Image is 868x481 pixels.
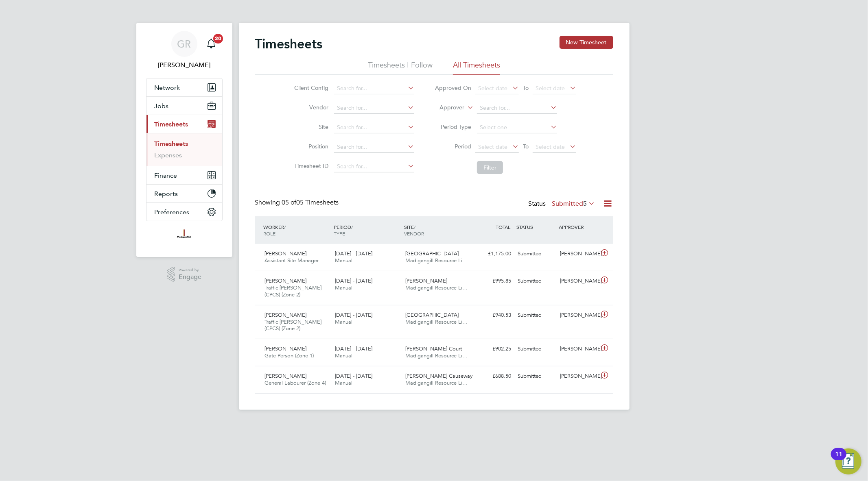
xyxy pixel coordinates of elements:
span: Jobs [155,102,169,110]
label: Period Type [435,123,471,131]
span: Gate Person (Zone 1) [265,352,314,359]
span: [GEOGRAPHIC_DATA] [405,311,459,318]
label: Approver [428,104,464,112]
span: Network [155,84,180,91]
span: TYPE [334,230,345,237]
label: Timesheet ID [292,162,328,170]
span: Finance [155,172,177,179]
input: Search for... [477,102,557,114]
div: £940.53 [472,309,515,322]
span: Madigangill Resource Li… [405,352,468,359]
span: 05 of [282,198,297,207]
span: GR [177,39,191,49]
span: Madigangill Resource Li… [405,379,468,386]
a: GR[PERSON_NAME] [146,31,223,70]
span: [GEOGRAPHIC_DATA] [405,250,459,257]
span: Traffic [PERSON_NAME] (CPCS) (Zone 2) [265,318,322,332]
span: [PERSON_NAME] [265,250,307,257]
button: Reports [146,185,222,202]
label: Site [292,123,328,131]
li: All Timesheets [453,60,500,75]
label: Position [292,143,328,150]
label: Vendor [292,104,328,111]
button: Filter [477,161,503,174]
div: £995.85 [472,274,515,288]
div: SITE [402,220,472,241]
button: Preferences [146,203,222,221]
span: General Labourer (Zone 4) [265,379,326,386]
span: Manual [335,257,352,264]
span: 20 [213,34,223,44]
span: [PERSON_NAME] [265,372,307,379]
span: To [520,141,531,152]
button: Finance [146,166,222,184]
span: [PERSON_NAME] [405,277,447,284]
span: [DATE] - [DATE] [335,311,372,318]
a: Timesheets [155,140,188,148]
span: [PERSON_NAME] [265,311,307,318]
span: [PERSON_NAME] Causeway [405,372,472,379]
button: Open Resource Center, 11 new notifications [835,448,861,474]
span: Select date [536,85,565,92]
div: Submitted [515,247,557,261]
button: Timesheets [146,115,222,133]
span: Manual [335,379,352,386]
label: Approved On [435,84,471,91]
span: / [284,224,286,230]
input: Search for... [334,122,414,133]
label: Client Config [292,84,328,91]
input: Search for... [334,102,414,114]
div: £902.25 [472,342,515,356]
div: [PERSON_NAME] [557,309,599,322]
span: Madigangill Resource Li… [405,257,468,264]
a: 20 [203,31,219,57]
span: Select date [478,143,507,150]
span: Manual [335,318,352,325]
div: Submitted [515,309,557,322]
input: Search for... [334,161,414,172]
span: Assistant Site Manager [265,257,319,264]
span: Select date [478,85,507,92]
span: [PERSON_NAME] [265,345,307,352]
span: [PERSON_NAME] Court [405,345,462,352]
span: To [520,83,531,93]
span: Manual [335,284,352,291]
span: Madigangill Resource Li… [405,284,468,291]
span: / [414,224,415,230]
div: STATUS [515,220,557,234]
div: £1,175.00 [472,247,515,261]
div: [PERSON_NAME] [557,274,599,288]
div: Status [529,198,597,210]
span: Traffic [PERSON_NAME] (CPCS) (Zone 2) [265,284,322,298]
div: WORKER [262,220,332,241]
span: 5 [584,200,587,208]
div: [PERSON_NAME] [557,370,599,383]
div: Showing [255,198,341,207]
span: / [351,224,353,230]
span: [DATE] - [DATE] [335,250,372,257]
span: [DATE] - [DATE] [335,345,372,352]
span: [PERSON_NAME] [265,277,307,284]
span: Engage [179,274,201,281]
label: Submitted [552,200,595,208]
label: Period [435,143,471,150]
span: TOTAL [496,224,511,230]
span: Manual [335,352,352,359]
span: Reports [155,190,178,198]
span: [DATE] - [DATE] [335,277,372,284]
span: [DATE] - [DATE] [335,372,372,379]
div: £688.50 [472,370,515,383]
img: madigangill-logo-retina.png [175,229,193,242]
div: Submitted [515,342,557,356]
div: Timesheets [146,133,222,166]
div: 11 [835,454,842,465]
span: 05 Timesheets [282,198,339,207]
div: [PERSON_NAME] [557,247,599,261]
button: Jobs [146,97,222,115]
nav: Main navigation [136,23,232,257]
span: Madigangill Resource Li… [405,318,468,325]
input: Select one [477,122,557,133]
span: VENDOR [404,230,424,237]
div: PERIOD [332,220,402,241]
span: Powered by [179,267,201,274]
